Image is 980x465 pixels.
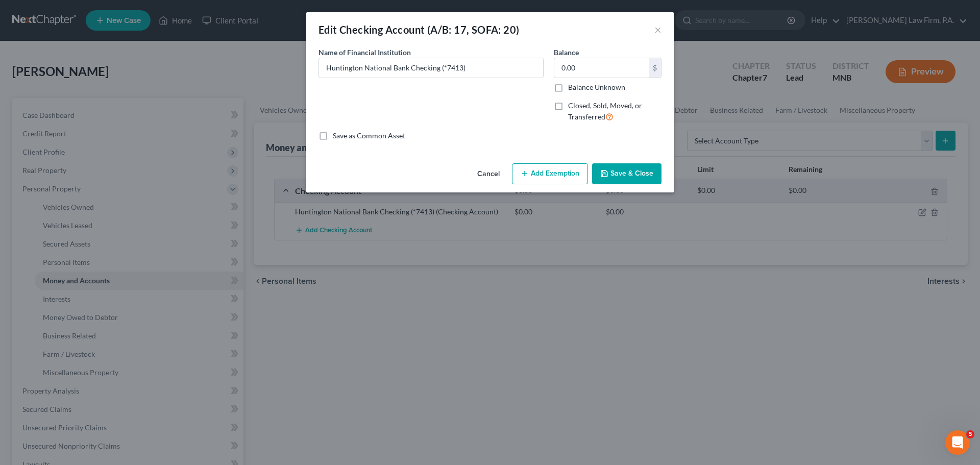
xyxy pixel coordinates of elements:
[469,164,508,185] button: Cancel
[318,48,411,57] span: Name of Financial Institution
[554,58,649,78] input: 0.00
[568,101,642,121] span: Closed, Sold, Moved, or Transferred
[592,163,661,185] button: Save & Close
[333,131,405,141] label: Save as Common Asset
[568,82,625,92] label: Balance Unknown
[966,430,974,438] span: 5
[512,163,588,185] button: Add Exemption
[945,430,970,455] iframe: Intercom live chat
[318,22,519,37] div: Edit Checking Account (A/B: 17, SOFA: 20)
[319,58,543,78] input: Enter name...
[554,47,579,58] label: Balance
[654,23,661,36] button: ×
[649,58,661,78] div: $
